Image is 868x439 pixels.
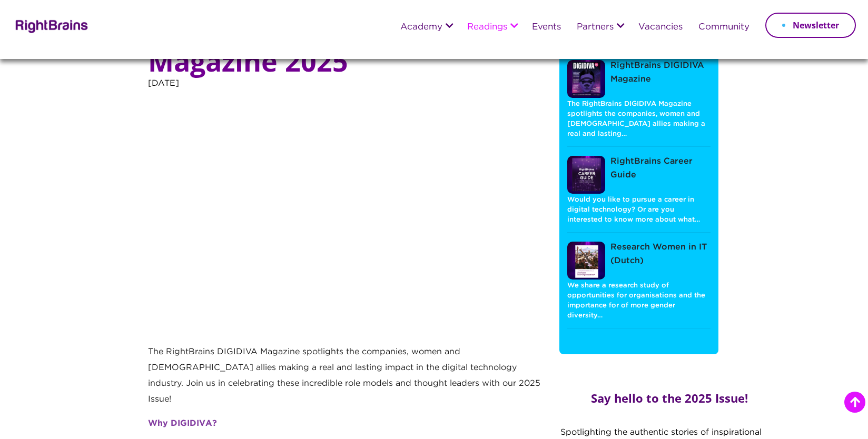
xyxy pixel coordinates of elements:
p: Would you like to pursue a career in digital technology? Or are you interested to know more about... [567,194,711,225]
a: Newsletter [765,13,856,38]
a: Partners [577,23,614,32]
a: RightBrains DIGIDIVA Magazine [567,59,711,98]
a: Events [532,23,561,32]
a: Community [698,23,749,32]
p: [DATE] [148,76,544,107]
p: The RightBrains DIGIDIVA Magazine spotlights the companies, women and [DEMOGRAPHIC_DATA] allies m... [148,344,544,416]
a: Readings [467,23,507,32]
h2: Say hello to the 2025 Issue! [591,389,748,412]
a: Research Women in IT (Dutch) [567,241,711,280]
p: We share a research study of opportunities for organisations and the importance for of more gende... [567,280,711,321]
a: Academy [400,23,442,32]
p: The RightBrains DIGIDIVA Magazine spotlights the companies, women and [DEMOGRAPHIC_DATA] allies m... [567,98,711,139]
img: Rightbrains [12,18,88,33]
h1: RightBrains DIGIDIVA Magazine 2025 [148,16,544,76]
strong: Why DIGIDIVA? [148,420,217,427]
a: RightBrains Career Guide [567,155,711,194]
a: Vacancies [638,23,683,32]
